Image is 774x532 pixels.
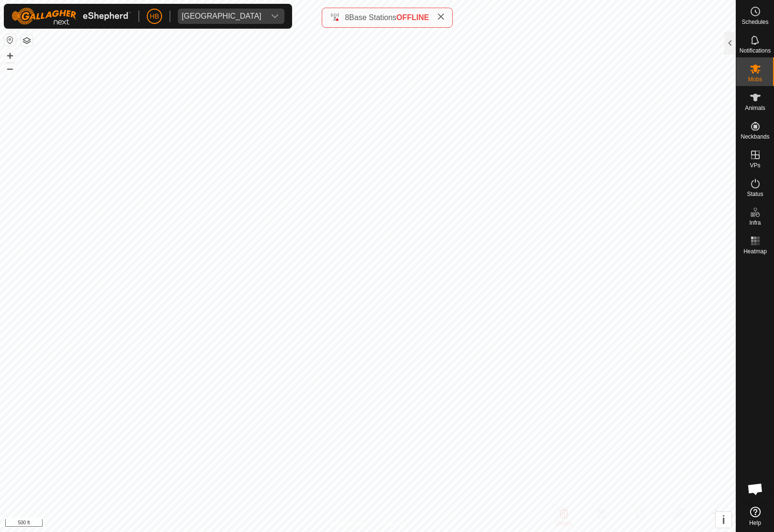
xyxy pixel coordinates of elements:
[349,13,396,22] span: Base Stations
[741,475,770,503] div: Open chat
[265,9,284,24] div: dropdown trigger
[4,50,16,62] button: +
[4,34,16,46] button: Reset Map
[743,249,767,254] span: Heatmap
[716,512,731,528] button: i
[748,76,762,82] span: Mobs
[377,520,405,528] a: Contact Us
[741,134,769,140] span: Neckbands
[749,220,761,226] span: Infra
[750,163,760,168] span: VPs
[396,13,429,22] span: OFFLINE
[4,63,16,74] button: –
[330,520,366,528] a: Privacy Policy
[722,513,725,526] span: i
[345,13,349,22] span: 8
[741,19,768,25] span: Schedules
[178,9,265,24] span: Visnaga Ranch
[745,105,765,111] span: Animals
[182,12,262,20] div: [GEOGRAPHIC_DATA]
[21,35,33,46] button: Map Layers
[736,503,774,530] a: Help
[150,11,159,22] span: HB
[740,48,771,54] span: Notifications
[747,191,763,197] span: Status
[749,520,761,526] span: Help
[11,8,131,25] img: Gallagher Logo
